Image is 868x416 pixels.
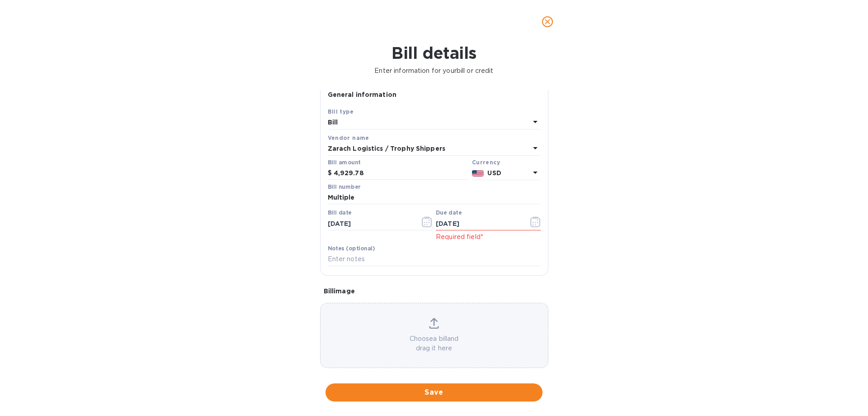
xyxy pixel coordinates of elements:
span: Save [333,387,535,398]
input: Due date [436,217,521,230]
label: Bill date [328,210,352,216]
b: Currency [472,159,500,166]
label: Bill amount [328,160,360,165]
input: Select date [328,217,413,230]
b: Vendor name [328,134,369,141]
b: Bill type [328,108,354,115]
button: Save [325,383,542,402]
input: Enter notes [328,253,541,266]
label: Notes (optional) [328,246,375,251]
input: Enter bill number [328,191,541,205]
label: Due date [436,210,462,216]
b: Bill [328,119,338,126]
p: Bill image [324,287,545,296]
div: $ [328,167,334,180]
b: USD [487,169,501,177]
b: General information [328,91,397,98]
p: Required field* [436,232,541,242]
label: Bill number [328,184,360,190]
p: Enter information for your bill or credit [7,66,861,76]
button: close [537,11,558,33]
b: Zarach Logistics / Trophy Shippers [328,145,445,152]
img: USD [472,170,484,177]
h1: Bill details [7,43,861,62]
input: $ Enter bill amount [334,167,468,180]
p: Choose a bill and drag it here [321,334,548,353]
